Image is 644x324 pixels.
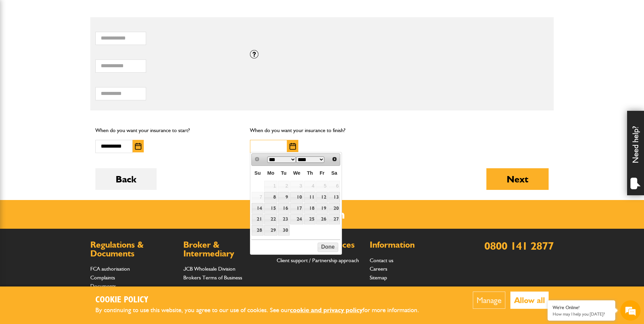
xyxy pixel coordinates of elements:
div: Chat with us now [35,38,114,47]
span: Next [332,156,337,162]
a: 19 [316,203,328,214]
span: Thursday [307,170,313,176]
button: Allow all [510,292,549,309]
div: Need help? [627,111,644,195]
a: 11 [304,192,316,202]
a: 22 [264,214,277,225]
a: Brokers Terms of Business [183,274,242,281]
button: Next [486,168,549,190]
p: When do you want your insurance to finish? [250,126,394,135]
h2: Regulations & Documents [90,241,177,258]
a: 28 [252,225,263,235]
a: Complaints [90,274,115,281]
a: 14 [252,203,263,214]
textarea: Type your message and hit 'Enter' [9,122,123,202]
span: Monday [267,170,274,176]
img: d_20077148190_company_1631870298795_20077148190 [11,38,28,47]
a: Documents [90,283,116,289]
a: Client support / Partnership approach [277,257,359,264]
a: 25 [304,214,316,225]
img: Choose date [290,143,296,150]
a: 13 [328,192,340,202]
a: 15 [264,203,277,214]
a: 9 [278,192,290,202]
a: 30 [278,225,290,235]
a: 26 [316,214,328,225]
a: 23 [278,214,290,225]
a: 10 [290,192,303,202]
a: 24 [290,214,303,225]
a: Contact us [370,257,393,264]
a: 17 [290,203,303,214]
a: Next [330,154,340,164]
a: 21 [252,214,263,225]
a: Sitemap [370,274,387,281]
h2: Cookie Policy [95,295,430,305]
a: 16 [278,203,290,214]
input: Enter your phone number [9,102,123,117]
span: Tuesday [281,170,287,176]
span: Wednesday [293,170,300,176]
img: Choose date [135,143,141,150]
span: Friday [320,170,324,176]
input: Enter your last name [9,63,123,77]
p: By continuing to use this website, you agree to our use of cookies. See our for more information. [95,305,430,316]
a: 20 [328,203,340,214]
a: cookie and privacy policy [290,306,363,314]
span: Saturday [331,170,337,176]
p: How may I help you today? [553,311,610,317]
input: Enter your email address [9,82,123,97]
a: 27 [328,214,340,225]
a: 18 [304,203,316,214]
a: 29 [264,225,277,235]
a: 0800 141 2877 [484,239,554,252]
a: Careers [370,266,387,272]
button: Done [318,243,338,252]
em: Start Chat [92,208,123,217]
div: Minimize live chat window [111,3,127,20]
div: We're Online! [553,305,610,310]
h2: Information [370,241,456,249]
a: JCB Wholesale Division [183,266,235,272]
button: Manage [473,292,505,309]
h2: Broker & Intermediary [183,241,270,258]
button: Back [95,168,157,190]
p: When do you want your insurance to start? [95,126,240,135]
a: 12 [316,192,328,202]
a: FCA authorisation [90,266,130,272]
a: 8 [264,192,277,202]
span: Sunday [254,170,260,176]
